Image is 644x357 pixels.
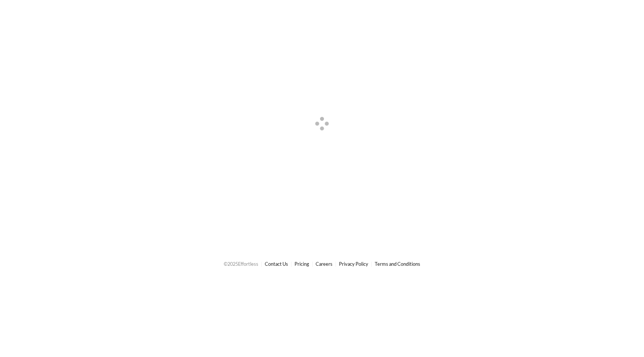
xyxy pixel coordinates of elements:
a: Terms and Conditions [375,261,420,267]
span: © 2025 Effortless [224,261,258,267]
a: Privacy Policy [339,261,368,267]
a: Contact Us [265,261,288,267]
a: Pricing [295,261,309,267]
a: Careers [316,261,333,267]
